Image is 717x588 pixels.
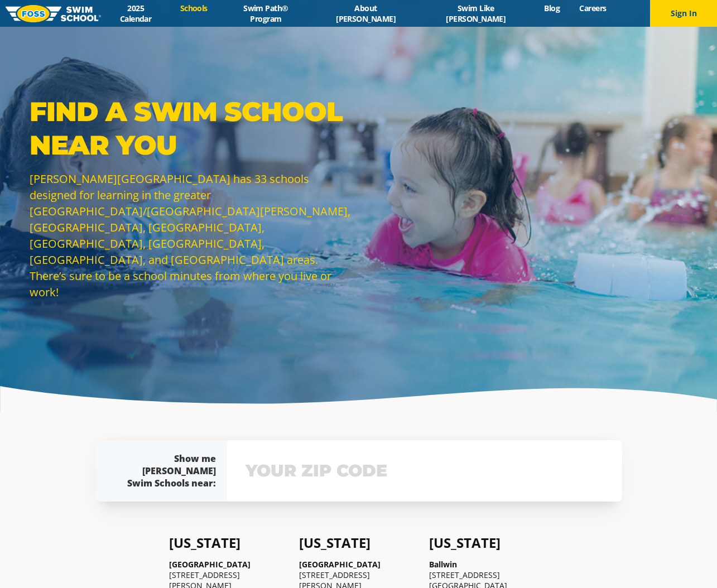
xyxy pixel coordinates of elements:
a: Swim Like [PERSON_NAME] [417,3,535,24]
h4: [US_STATE] [169,535,288,551]
input: YOUR ZIP CODE [243,455,607,487]
a: [GEOGRAPHIC_DATA] [169,559,251,570]
a: About [PERSON_NAME] [314,3,417,24]
p: Find a Swim School Near You [30,95,353,162]
a: Ballwin [429,559,457,570]
a: 2025 Calendar [101,3,170,24]
img: FOSS Swim School Logo [6,5,101,22]
h4: [US_STATE] [429,535,548,551]
p: [PERSON_NAME][GEOGRAPHIC_DATA] has 33 schools designed for learning in the greater [GEOGRAPHIC_DA... [30,171,353,300]
div: Show me [PERSON_NAME] Swim Schools near: [118,452,216,489]
h4: [US_STATE] [299,535,418,551]
a: Schools [170,3,217,13]
a: Blog [535,3,570,13]
a: Swim Path® Program [217,3,314,24]
a: [GEOGRAPHIC_DATA] [299,559,381,570]
a: Careers [570,3,616,13]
